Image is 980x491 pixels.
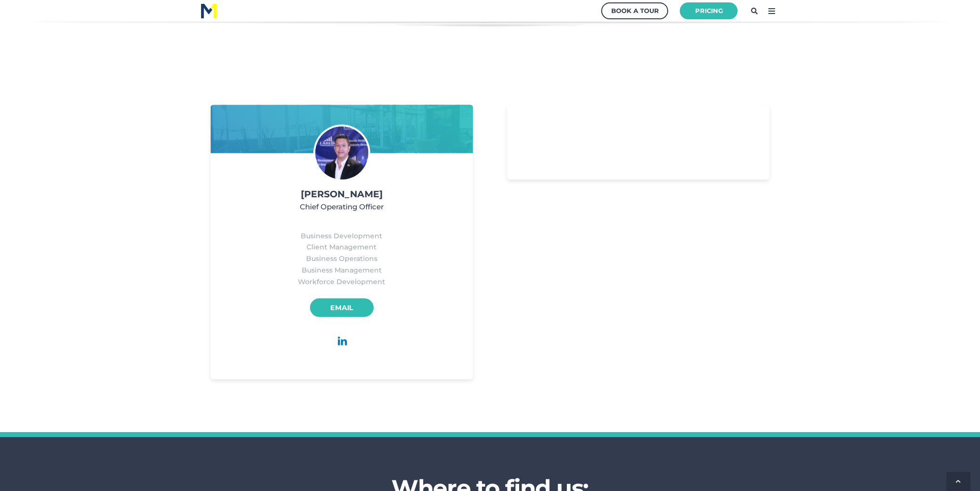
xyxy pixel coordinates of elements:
[211,189,473,200] div: [PERSON_NAME]
[307,243,376,251] span: Client Management
[680,2,738,19] a: Pricing
[201,4,216,18] img: M1 Logo - Blue Letters - for Light Backgrounds-2
[306,254,377,263] span: Business Operations
[301,232,382,240] span: Business Development
[330,328,354,353] img: LinkedIn
[611,5,658,17] div: Book a Tour
[298,277,385,286] span: Workforce Development
[764,103,980,491] iframe: Chat Widget
[310,299,374,317] a: Email
[211,203,473,211] div: Chief Operating Officer
[601,2,668,19] a: Book a Tour
[315,126,368,179] img: Cesar -1
[302,266,382,274] span: Business Management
